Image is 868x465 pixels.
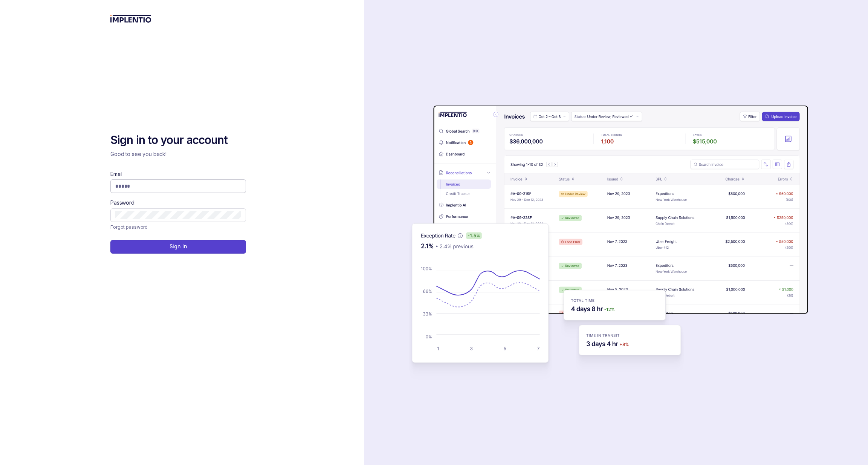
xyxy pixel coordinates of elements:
[110,223,148,231] p: Forgot password
[110,15,151,23] img: logo
[385,82,811,383] img: signin-background.svg
[110,199,134,206] label: Password
[110,150,246,158] p: Good to see you back!
[110,223,148,231] a: Link Forgot password
[170,243,187,250] p: Sign In
[110,133,246,148] h2: Sign in to your account
[110,170,122,178] label: Email
[110,240,246,254] button: Sign In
